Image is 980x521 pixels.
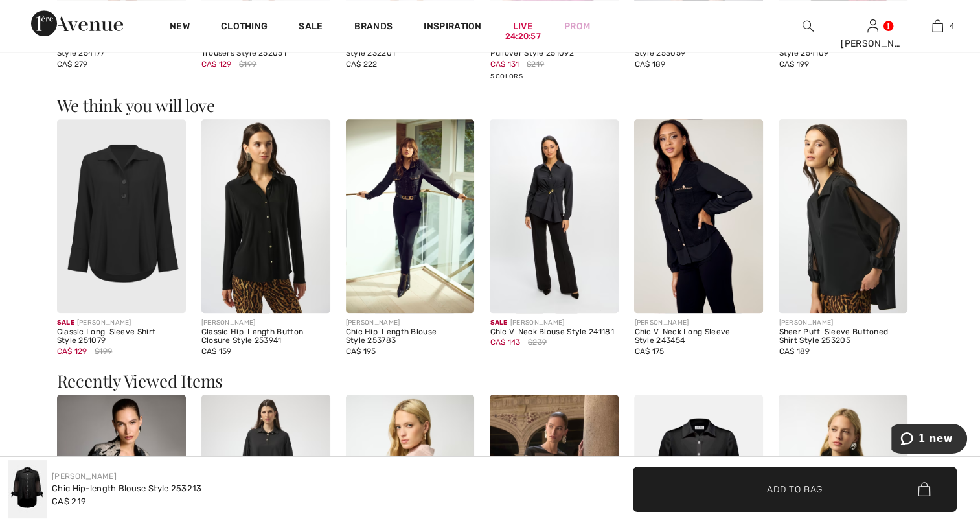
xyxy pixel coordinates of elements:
img: Chic Hip-Length Blouse Style 253213 [8,460,47,518]
span: CA$ 131 [490,60,519,69]
span: CA$ 195 [346,347,376,356]
div: [PERSON_NAME] [57,318,186,328]
img: Classic Long-Sleeve Shirt Style 251079 [57,119,186,312]
a: [PERSON_NAME] [52,472,117,481]
span: Sale [57,319,74,327]
div: [PERSON_NAME] [841,37,904,51]
a: Clothing [221,21,268,34]
iframe: Opens a widget where you can chat to one of our agents [891,424,967,456]
button: Add to Bag [633,467,957,512]
img: Classic Hip-Length Button Closure Style 253941 [201,119,330,312]
a: Live24:20:57 [513,19,533,33]
span: 5 Colors [490,73,522,80]
div: Classic Long-Sleeve Shirt Style 251079 [57,328,186,346]
span: CA$ 189 [634,60,665,69]
a: 4 [906,18,969,34]
img: Chic V-Neck Blouse Style 241181 [490,119,619,312]
div: Chic Hip-Length Blouse Style 253783 [346,328,475,346]
div: [PERSON_NAME] [634,318,763,328]
div: Classic Hip-Length Button Closure Style 253941 [201,328,330,346]
h3: We think you will love [57,97,924,114]
span: CA$ 222 [346,60,378,69]
span: CA$ 129 [201,60,232,69]
div: [PERSON_NAME] [346,318,475,328]
span: CA$ 219 [52,496,86,506]
a: Sign In [867,19,878,32]
div: Sheer Puff-Sleeve Buttoned Shirt Style 253205 [779,328,907,346]
span: CA$ 199 [779,60,809,69]
span: CA$ 175 [634,347,664,356]
img: Chic V-Neck Long Sleeve Style 243454 [634,119,763,312]
a: Brands [354,21,393,34]
h3: Recently Viewed Items [57,373,924,389]
span: Inspiration [424,21,481,34]
a: New [170,21,190,34]
span: CA$ 159 [201,347,232,356]
span: $239 [528,336,547,348]
img: My Bag [932,18,943,34]
span: Add to Bag [767,482,823,496]
div: [PERSON_NAME] [490,318,619,328]
span: 4 [950,20,954,32]
img: My Info [867,18,878,34]
span: CA$ 143 [490,338,520,347]
span: $219 [527,58,544,70]
div: 24:20:57 [505,30,541,43]
span: $199 [239,58,256,70]
div: [PERSON_NAME] [201,318,330,328]
img: Bag.svg [918,482,930,496]
a: Prom [564,19,590,33]
img: Sheer Puff-Sleeve Buttoned Shirt Style 253205 [779,119,907,312]
a: Sale [299,21,323,34]
img: 1ère Avenue [31,10,123,36]
div: Chic Hip-length Blouse Style 253213 [52,482,202,495]
span: CA$ 189 [779,347,810,356]
img: Chic Hip-Length Blouse Style 253783 [346,119,475,312]
div: [PERSON_NAME] [779,318,907,328]
span: CA$ 129 [57,347,87,356]
div: Chic V-Neck Long Sleeve Style 243454 [634,328,763,346]
span: CA$ 279 [57,60,88,69]
span: Sale [490,319,507,327]
div: Chic V-Neck Blouse Style 241181 [490,328,619,337]
span: $199 [95,345,112,357]
img: search the website [803,18,814,34]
